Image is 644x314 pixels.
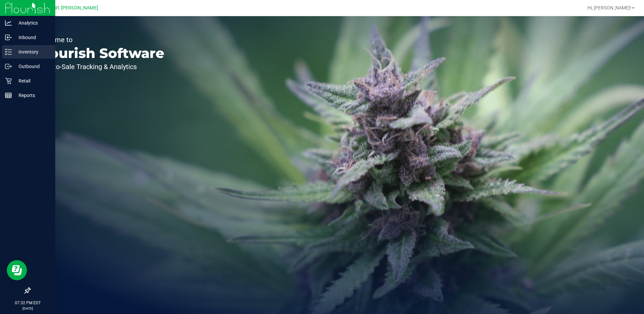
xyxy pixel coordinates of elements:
[5,34,12,41] inline-svg: Inbound
[12,91,52,99] p: Reports
[36,36,164,43] p: Welcome to
[39,5,98,11] span: New Port [PERSON_NAME]
[12,77,52,85] p: Retail
[587,5,631,10] span: Hi, [PERSON_NAME]!
[36,46,164,60] p: Flourish Software
[5,63,12,70] inline-svg: Outbound
[3,300,52,306] p: 07:32 PM EDT
[5,77,12,84] inline-svg: Retail
[5,49,12,55] inline-svg: Inventory
[12,48,52,56] p: Inventory
[12,62,52,70] p: Outbound
[7,260,27,280] iframe: Resource center
[12,19,52,27] p: Analytics
[36,63,164,70] p: Seed-to-Sale Tracking & Analytics
[5,92,12,99] inline-svg: Reports
[3,306,52,311] p: [DATE]
[12,33,52,41] p: Inbound
[5,20,12,26] inline-svg: Analytics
